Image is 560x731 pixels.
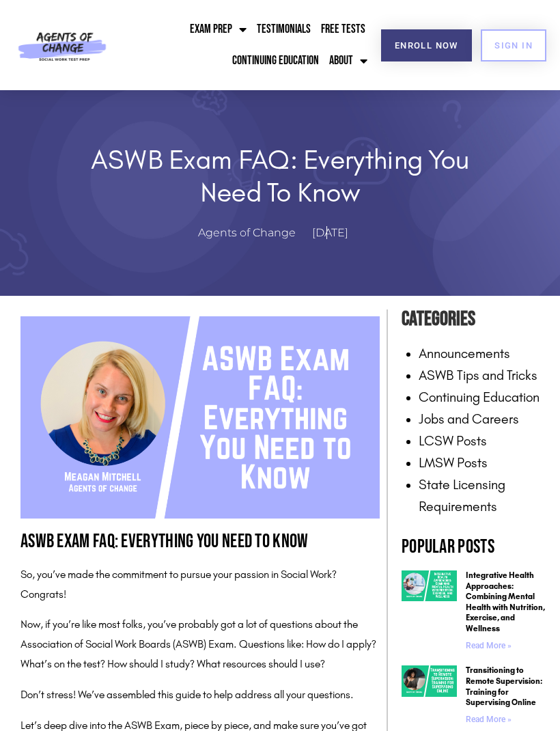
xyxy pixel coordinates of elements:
[494,41,533,50] span: SIGN IN
[318,14,369,45] a: Free Tests
[419,454,488,471] a: LMSW Posts
[198,223,296,243] span: Agents of Change
[419,345,510,361] a: Announcements
[312,223,362,243] a: [DATE]
[229,45,322,77] a: Continuing Education
[20,532,380,551] h1: ASWB Exam FAQ: Everything You Need to Know
[419,476,505,514] a: State Licensing Requirements
[20,615,380,674] p: Now, if you’re like most folks, you’ve probably got a lot of questions about the Association of S...
[419,411,519,427] a: Jobs and Careers
[253,14,314,45] a: Testimonials
[395,41,458,50] span: Enroll Now
[198,223,309,243] a: Agents of Change
[20,565,380,605] p: So, you’ve made the commitment to pursue your passion in Social Work? Congrats!
[20,685,380,705] p: Don’t stress! We’ve assembled this guide to help address all your questions.
[466,715,512,724] a: Read more about Transitioning to Remote Supervision: Training for Supervising Online
[466,570,545,633] a: Integrative Health Approaches: Combining Mental Health with Nutrition, Exercise, and Wellness
[381,29,472,61] a: Enroll Now
[402,570,457,601] img: Integrative Health Approaches Combining Mental Health with Nutrition, Exercise, and Wellness
[419,367,537,383] a: ASWB Tips and Tricks
[481,29,546,61] a: SIGN IN
[402,538,546,557] h2: Popular Posts
[419,432,487,449] a: LCSW Posts
[402,303,546,335] h4: Categories
[62,143,498,209] h1: ASWB Exam FAQ: Everything You Need to Know
[466,641,512,650] a: Read more about Integrative Health Approaches: Combining Mental Health with Nutrition, Exercise, ...
[402,665,457,729] a: Transitioning to Remote Supervision Training for Supervising Online
[326,45,371,77] a: About
[402,570,457,655] a: Integrative Health Approaches Combining Mental Health with Nutrition, Exercise, and Wellness
[466,665,542,707] a: Transitioning to Remote Supervision: Training for Supervising Online
[402,665,457,696] img: Transitioning to Remote Supervision Training for Supervising Online
[312,226,348,239] time: [DATE]
[120,14,371,77] nav: Menu
[419,389,540,405] a: Continuing Education
[186,14,250,45] a: Exam Prep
